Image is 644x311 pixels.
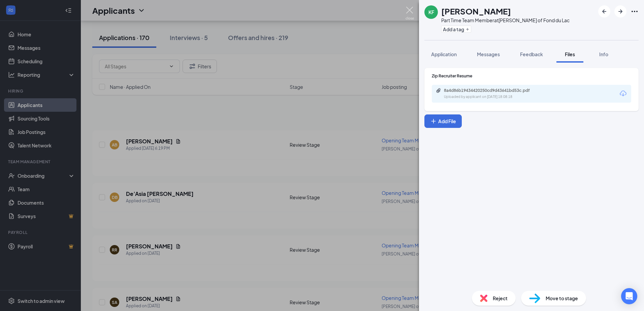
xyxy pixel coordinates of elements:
span: Info [599,51,608,57]
svg: Plus [465,27,470,31]
a: Paperclip8a4d86b19434420250cd9d43641bd53c.pdfUploaded by applicant on [DATE] 18:08:18 [436,88,545,100]
div: 8a4d86b19434420250cd9d43641bd53c.pdf [444,88,538,93]
svg: Paperclip [436,88,441,93]
svg: Download [619,90,627,98]
div: KF [428,9,434,15]
div: Part Time Team Member at [PERSON_NAME] of Fond du Lac [441,17,570,24]
svg: Plus [430,118,437,125]
div: Zip Recruiter Resume [432,73,631,79]
button: PlusAdd a tag [441,26,471,33]
span: Reject [493,295,508,302]
span: Application [431,51,457,57]
svg: ArrowLeftNew [600,7,608,15]
span: Messages [477,51,500,57]
button: ArrowRight [614,5,626,18]
div: Open Intercom Messenger [621,288,637,304]
h1: [PERSON_NAME] [441,5,511,17]
span: Feedback [520,51,543,57]
svg: Ellipses [631,7,639,15]
span: Files [565,51,575,57]
span: Move to stage [546,295,578,302]
button: Add FilePlus [424,114,462,128]
div: Uploaded by applicant on [DATE] 18:08:18 [444,94,545,100]
button: ArrowLeftNew [598,5,610,18]
svg: ArrowRight [616,7,624,15]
